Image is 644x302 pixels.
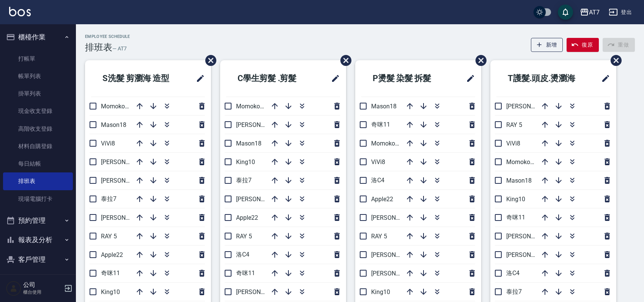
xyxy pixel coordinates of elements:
[3,172,73,190] a: 排班表
[371,214,420,221] span: [PERSON_NAME]2
[101,288,120,296] span: King10
[91,65,186,92] h2: S洗髮 剪瀏海 造型
[326,69,340,88] span: 修改班表的標題
[371,177,384,184] span: 洛C4
[236,121,285,128] span: [PERSON_NAME]9
[3,230,73,250] button: 報表及分析
[371,233,387,240] span: RAY 5
[461,69,475,88] span: 修改班表的標題
[85,34,130,39] h2: Employee Schedule
[3,155,73,172] a: 每日結帳
[236,233,252,240] span: RAY 5
[335,49,353,72] span: 刪除班表
[101,140,115,147] span: ViVi8
[558,5,573,20] button: save
[506,140,520,147] span: ViVi8
[236,140,261,147] span: Mason18
[3,250,73,269] button: 客戶管理
[101,121,126,128] span: Mason18
[506,251,555,258] span: [PERSON_NAME]9
[506,121,522,128] span: RAY 5
[23,281,62,289] h5: 公司
[23,289,62,296] p: 櫃台使用
[605,49,623,72] span: 刪除班表
[6,281,21,296] img: Person
[112,45,127,53] h6: — AT7
[3,120,73,138] a: 高階收支登錄
[371,121,390,128] span: 奇咪11
[371,251,420,258] span: [PERSON_NAME]6
[506,233,555,240] span: [PERSON_NAME]6
[3,67,73,85] a: 帳單列表
[3,269,73,289] button: 員工及薪資
[236,251,249,258] span: 洛C4
[9,7,31,16] img: Logo
[506,288,522,295] span: 泰拉7
[226,65,317,92] h2: C學生剪髮 .剪髮
[101,177,150,184] span: [PERSON_NAME]9
[506,177,532,184] span: Mason18
[371,288,390,296] span: King10
[531,38,563,52] button: 新增
[371,196,393,203] span: Apple22
[101,195,117,202] span: 泰拉7
[3,102,73,120] a: 現金收支登錄
[506,158,537,166] span: Momoko12
[101,158,150,166] span: [PERSON_NAME]2
[506,214,525,221] span: 奇咪11
[101,214,150,221] span: [PERSON_NAME]6
[236,158,255,166] span: King10
[506,196,525,203] span: King10
[3,190,73,208] a: 現場電腦打卡
[3,138,73,155] a: 材料自購登錄
[236,103,267,110] span: Momoko12
[236,177,252,184] span: 泰拉7
[506,269,520,277] span: 洛C4
[606,5,635,19] button: 登出
[101,103,132,110] span: Momoko12
[470,49,488,72] span: 刪除班表
[200,49,217,72] span: 刪除班表
[3,85,73,102] a: 掛單列表
[597,69,610,88] span: 修改班表的標題
[236,214,258,221] span: Apple22
[101,233,117,240] span: RAY 5
[577,5,603,20] button: AT7
[371,103,397,110] span: Mason18
[236,288,285,296] span: [PERSON_NAME]6
[371,158,385,166] span: ViVi8
[101,269,120,277] span: 奇咪11
[506,103,555,110] span: [PERSON_NAME]2
[101,251,123,258] span: Apple22
[3,211,73,230] button: 預約管理
[85,42,112,53] h3: 排班表
[3,27,73,47] button: 櫃檯作業
[496,65,591,92] h2: T護髮.頭皮.燙瀏海
[3,50,73,67] a: 打帳單
[567,38,599,52] button: 復原
[236,196,285,203] span: [PERSON_NAME]2
[371,270,420,277] span: [PERSON_NAME]9
[371,140,402,147] span: Momoko12
[361,65,452,92] h2: P燙髮 染髮 拆髮
[236,269,255,277] span: 奇咪11
[589,8,600,17] div: AT7
[191,69,205,88] span: 修改班表的標題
